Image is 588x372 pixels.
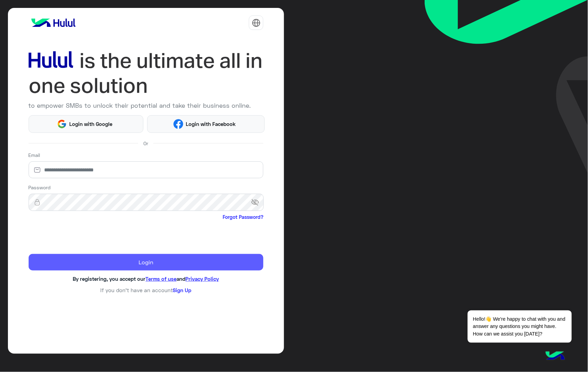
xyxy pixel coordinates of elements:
button: Login [29,254,264,270]
label: Email [29,151,40,159]
span: and [176,276,185,282]
img: Facebook [173,119,183,129]
img: logo [29,16,78,30]
a: Sign Up [173,287,191,293]
span: visibility_off [251,196,264,209]
span: Or [143,140,148,147]
a: Forgot Password? [223,213,263,221]
label: Password [29,184,51,191]
img: tab [252,19,261,27]
a: Terms of use [145,276,176,282]
img: hulul-logo.png [543,344,567,369]
button: Login with Facebook [147,115,265,133]
img: lock [29,199,46,206]
button: Login with Google [29,115,143,133]
h6: If you don’t have an account [29,287,264,293]
iframe: reCAPTCHA [29,222,133,249]
img: email [29,167,46,173]
span: Login with Facebook [183,120,239,128]
span: By registering, you accept our [73,276,145,282]
span: Login with Google [67,120,115,128]
img: hululLoginTitle_EN.svg [29,48,264,98]
img: Google [57,119,67,129]
p: to empower SMBs to unlock their potential and take their business online. [29,101,264,110]
a: Privacy Policy [185,276,219,282]
span: Hello!👋 We're happy to chat with you and answer any questions you might have. How can we assist y... [468,310,571,343]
